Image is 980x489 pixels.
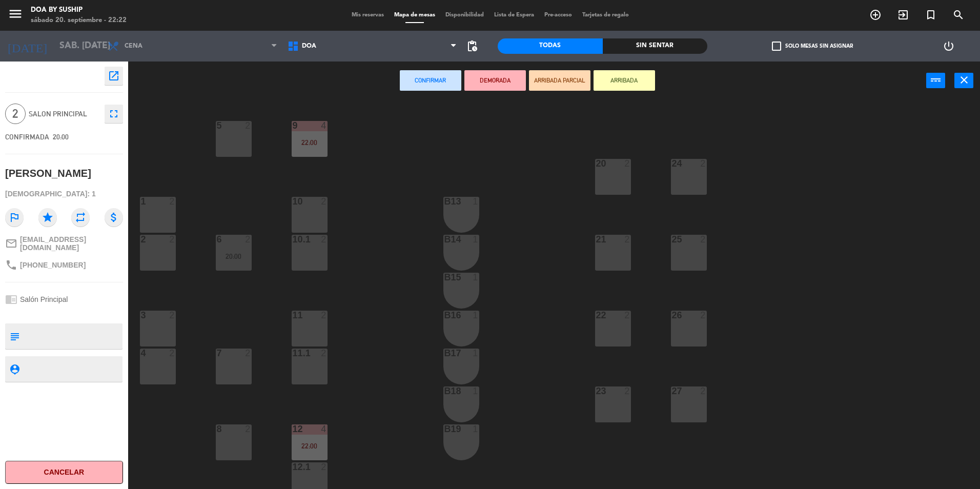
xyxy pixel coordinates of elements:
[444,197,445,206] div: B13
[5,461,123,484] button: Cancelar
[464,70,526,91] button: DEMORADA
[245,349,251,358] div: 2
[20,261,86,269] span: [PHONE_NUMBER]
[596,311,597,320] div: 22
[31,5,127,15] div: DOA by SUSHIP
[473,424,479,434] div: 1
[5,208,24,227] i: outlined_flag
[444,424,445,434] div: B19
[577,12,634,18] span: Tarjetas de regalo
[88,40,100,52] i: arrow_drop_down
[624,311,630,320] div: 2
[772,42,781,51] span: check_box_outline_blank
[700,159,706,168] div: 2
[38,208,57,227] i: star
[672,235,672,244] div: 25
[169,197,175,206] div: 2
[5,104,26,124] span: 2
[8,6,23,22] i: menu
[954,73,973,88] button: close
[389,12,440,18] span: Mapa de mesas
[672,311,672,320] div: 26
[216,253,252,260] div: 20:00
[346,12,389,18] span: Mis reservas
[897,9,909,21] i: exit_to_app
[9,363,20,375] i: person_pin
[700,311,706,320] div: 2
[125,43,142,50] span: Cena
[473,197,479,206] div: 1
[5,165,91,182] div: [PERSON_NAME]
[925,9,937,21] i: turned_in_not
[624,235,630,244] div: 2
[5,293,17,305] i: chrome_reader_mode
[529,70,590,91] button: ARRIBADA PARCIAL
[444,349,445,358] div: B17
[596,235,597,244] div: 21
[473,235,479,244] div: 1
[292,442,328,450] div: 22:00
[169,235,175,244] div: 2
[400,70,461,91] button: Confirmar
[772,42,853,51] label: Solo mesas sin asignar
[71,208,90,227] i: repeat
[596,386,597,396] div: 23
[105,105,123,123] button: fullscreen
[5,237,17,250] i: mail_outline
[539,12,577,18] span: Pre-acceso
[53,133,69,141] span: 20:00
[444,386,445,396] div: B18
[292,139,328,146] div: 22:00
[958,74,970,86] i: close
[498,38,603,54] div: Todas
[105,208,123,227] i: attach_money
[473,311,479,320] div: 1
[624,159,630,168] div: 2
[473,386,479,396] div: 1
[321,311,327,320] div: 2
[672,159,672,168] div: 24
[952,9,965,21] i: search
[245,121,251,130] div: 2
[169,349,175,358] div: 2
[930,74,942,86] i: power_input
[321,197,327,206] div: 2
[31,15,127,26] div: sábado 20. septiembre - 22:22
[869,9,882,21] i: add_circle_outline
[943,40,955,52] i: power_settings_new
[108,70,120,82] i: open_in_new
[321,349,327,358] div: 2
[603,38,708,54] div: Sin sentar
[20,295,68,303] span: Salón Principal
[444,235,445,244] div: B14
[8,6,23,25] button: menu
[105,67,123,85] button: open_in_new
[20,235,123,252] span: [EMAIL_ADDRESS][DOMAIN_NAME]
[5,185,123,203] div: [DEMOGRAPHIC_DATA]: 1
[444,311,445,320] div: B16
[466,40,478,52] span: pending_actions
[473,349,479,358] div: 1
[473,273,479,282] div: 1
[440,12,489,18] span: Disponibilidad
[302,43,316,50] span: DOA
[5,259,17,271] i: phone
[321,121,327,130] div: 4
[444,273,445,282] div: B15
[700,235,706,244] div: 2
[926,73,945,88] button: power_input
[9,331,20,342] i: subject
[321,235,327,244] div: 2
[245,235,251,244] div: 2
[700,386,706,396] div: 2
